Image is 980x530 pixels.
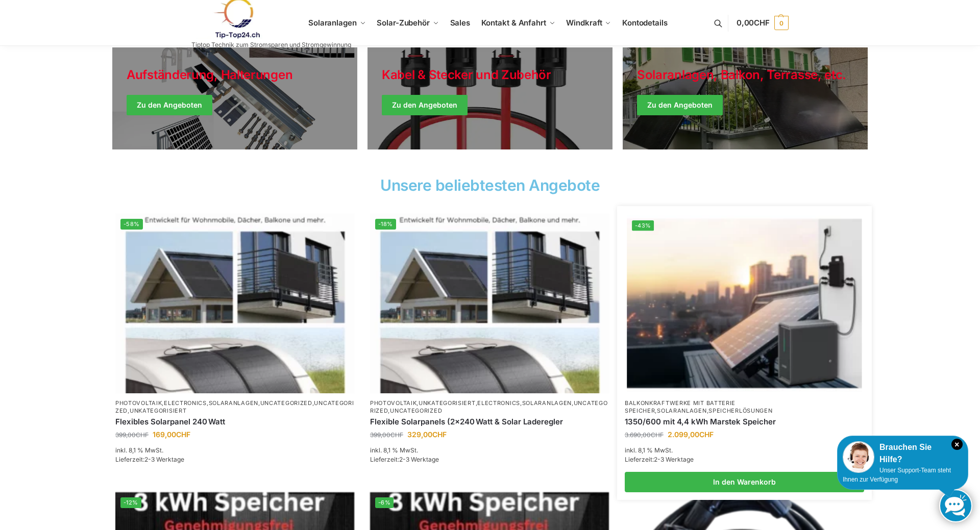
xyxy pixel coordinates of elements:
[625,431,664,439] bdi: 3.690,00
[754,18,770,28] span: CHF
[390,407,442,414] a: Uncategorized
[654,456,694,463] span: 2-3 Werktage
[668,430,714,439] bdi: 2.099,00
[370,399,609,415] p: , , , , ,
[843,467,951,483] span: Unser Support-Team steht Ihnen zur Verfügung
[136,431,149,439] span: CHF
[370,417,609,427] a: Flexible Solarpanels (2×240 Watt & Solar Laderegler
[625,446,864,455] p: inkl. 8,1 % MwSt.
[625,417,864,427] a: 1350/600 mit 4,4 kWh Marstek Speicher
[737,18,770,28] span: 0,00
[370,446,609,455] p: inkl. 8,1 % MwSt.
[176,430,190,439] span: CHF
[164,399,207,407] a: Electronics
[622,18,668,28] span: Kontodetails
[623,47,868,149] a: Winter Jackets
[115,456,184,463] span: Lieferzeit:
[377,18,430,28] span: Solar-Zubehör
[657,407,706,414] a: Solaranlagen
[112,178,868,193] h2: Unsere beliebtesten Angebote
[737,8,789,38] a: 0,00CHF 0
[481,18,546,28] span: Kontakt & Anfahrt
[115,399,354,414] a: Uncategorized
[627,215,862,391] a: -43%Balkonkraftwerk mit Marstek Speicher
[627,215,862,391] img: Balkon-Terrassen-Kraftwerke 10
[130,407,187,414] a: Unkategorisiert
[419,399,476,407] a: Unkategorisiert
[450,18,471,28] span: Sales
[699,430,714,439] span: CHF
[115,399,355,415] p: , , , , ,
[522,399,572,407] a: Solaranlagen
[708,407,772,414] a: Speicherlösungen
[115,431,149,439] bdi: 399,00
[367,47,612,149] a: Holiday Style
[370,214,609,393] a: -18%Flexible Solar Module für Wohnmobile Camping Balkon
[115,399,162,407] a: Photovoltaik
[774,16,789,30] span: 0
[843,441,963,466] div: Brauchen Sie Hilfe?
[115,417,355,427] a: Flexibles Solarpanel 240 Watt
[115,446,355,455] p: inkl. 8,1 % MwSt.
[370,214,609,393] img: Balkon-Terrassen-Kraftwerke 8
[308,18,357,28] span: Solaranlagen
[625,399,736,414] a: Balkonkraftwerke mit Batterie Speicher
[112,47,357,149] a: Holiday Style
[115,214,355,393] img: Balkon-Terrassen-Kraftwerke 8
[625,472,864,492] a: In den Warenkorb legen: „1350/600 mit 4,4 kWh Marstek Speicher“
[625,456,694,463] span: Lieferzeit:
[407,430,447,439] bdi: 329,00
[432,430,447,439] span: CHF
[153,430,190,439] bdi: 169,00
[370,399,416,407] a: Photovoltaik
[390,431,403,439] span: CHF
[370,431,403,439] bdi: 399,00
[951,439,963,450] i: Schließen
[399,456,439,463] span: 2-3 Werktage
[260,399,312,407] a: Uncategorized
[651,431,664,439] span: CHF
[370,399,607,414] a: Uncategorized
[209,399,258,407] a: Solaranlagen
[144,456,184,463] span: 2-3 Werktage
[115,214,355,393] a: -58%Flexible Solar Module für Wohnmobile Camping Balkon
[191,42,351,48] p: Tiptop Technik zum Stromsparen und Stromgewinnung
[370,456,439,463] span: Lieferzeit:
[843,441,874,473] img: Customer service
[625,399,864,415] p: , ,
[477,399,520,407] a: Electronics
[566,18,602,28] span: Windkraft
